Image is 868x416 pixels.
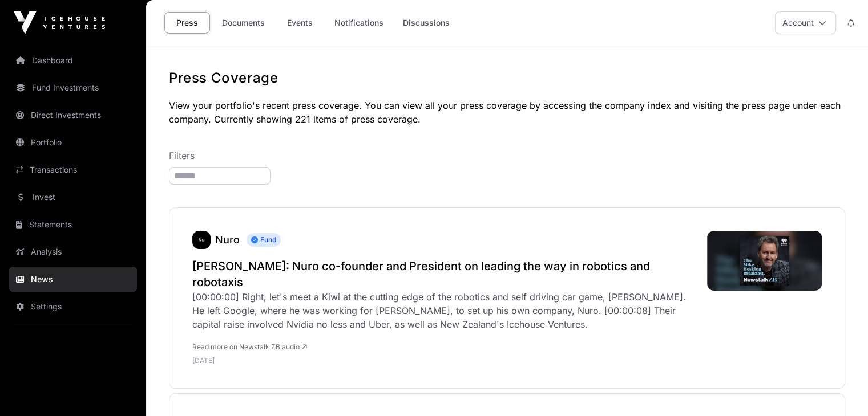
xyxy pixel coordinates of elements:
[215,12,272,34] a: Documents
[9,103,137,128] a: Direct Investments
[707,231,822,291] img: image.jpg
[9,130,137,155] a: Portfolio
[9,157,137,182] a: Transactions
[192,290,696,331] div: [00:00:00] Right, let's meet a Kiwi at the cutting edge of the robotics and self driving car game...
[192,231,211,249] img: nuro436.png
[395,12,457,34] a: Discussions
[215,234,240,246] a: Nuro
[9,267,137,292] a: News
[9,212,137,237] a: Statements
[327,12,391,34] a: Notifications
[192,356,696,365] p: [DATE]
[192,258,696,290] a: [PERSON_NAME]: Nuro co-founder and President on leading the way in robotics and robotaxis
[9,48,137,73] a: Dashboard
[192,231,211,249] a: Nuro
[169,69,845,87] h1: Press Coverage
[775,11,836,34] button: Account
[247,233,281,247] span: Fund
[14,11,105,34] img: Icehouse Ventures Logo
[9,185,137,210] a: Invest
[811,361,868,416] iframe: Chat Widget
[164,12,210,34] a: Press
[192,342,307,351] a: Read more on Newstalk ZB audio
[169,149,845,162] p: Filters
[169,99,845,126] p: View your portfolio's recent press coverage. You can view all your press coverage by accessing th...
[9,239,137,264] a: Analysis
[277,12,322,34] a: Events
[9,75,137,100] a: Fund Investments
[9,294,137,319] a: Settings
